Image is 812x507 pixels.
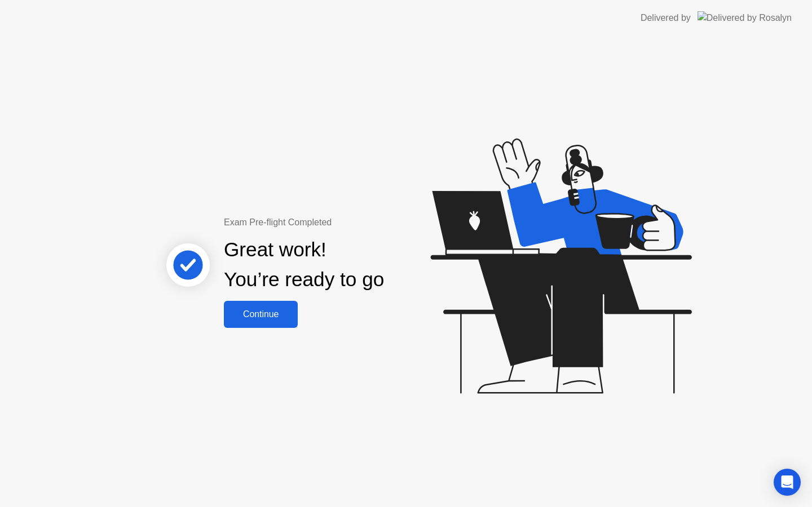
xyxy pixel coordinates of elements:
img: Delivered by Rosalyn [698,11,792,24]
button: Continue [224,301,298,328]
div: Open Intercom Messenger [774,469,801,496]
div: Delivered by [641,11,691,25]
div: Exam Pre-flight Completed [224,216,457,229]
div: Great work! You’re ready to go [224,235,384,295]
div: Continue [227,309,294,319]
